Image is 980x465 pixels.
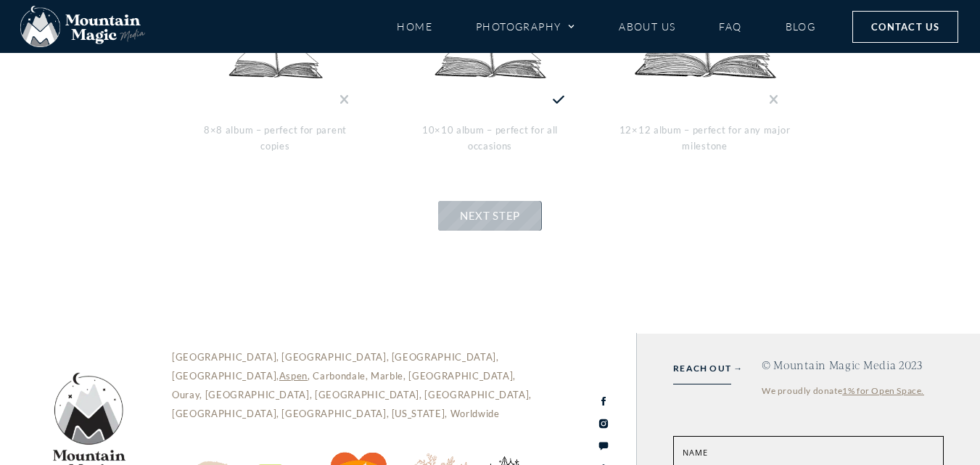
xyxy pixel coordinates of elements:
[762,382,944,400] div: We proudly donate
[871,19,939,35] span: Contact Us
[397,14,432,39] a: Home
[762,359,944,371] h4: © Mountain Magic Media 2023
[703,447,708,458] span: e
[719,14,741,39] a: FAQ
[438,201,542,231] a: NEXT STEP
[842,385,924,396] a: 1% for Open Space.
[619,14,675,39] a: About Us
[476,14,575,39] a: Photography
[279,370,308,382] a: Aspen
[189,122,363,155] p: 8×8 album – perfect for parent copies
[618,122,792,155] p: 12×12 album – perfect for any major milestone
[460,209,520,222] span: NEXT STEP
[20,6,145,48] img: Mountain Magic Media photography logo Crested Butte Photographer
[397,14,816,39] nav: Menu
[852,11,958,43] a: Contact Us
[786,14,816,39] a: Blog
[172,347,545,423] p: [GEOGRAPHIC_DATA], [GEOGRAPHIC_DATA], [GEOGRAPHIC_DATA], [GEOGRAPHIC_DATA], , Carbondale, Marble,...
[403,122,577,155] p: 10×10 album – perfect for all occasions
[673,361,743,376] a: REACH OUT →
[683,447,703,458] span: Nam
